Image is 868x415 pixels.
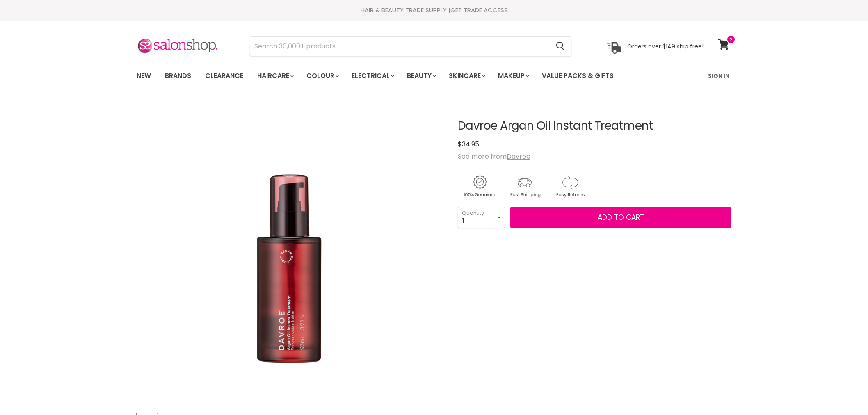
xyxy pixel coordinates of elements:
ul: Main menu [130,64,662,88]
a: Clearance [199,67,249,84]
a: Beauty [401,67,441,84]
nav: Main [126,64,742,88]
span: $34.95 [458,139,479,149]
a: Electrical [345,67,399,84]
div: HAIR & BEAUTY TRADE SUPPLY | [126,6,742,14]
img: genuine.gif [458,174,501,199]
span: See more from [458,152,530,161]
a: Makeup [492,67,534,84]
a: Skincare [443,67,490,84]
h1: Davroe Argan Oil Instant Treatment [458,120,731,132]
span: Add to cart [598,212,644,222]
form: Product [250,36,571,56]
button: Search [549,37,571,56]
input: Search [250,37,549,56]
select: Quantity [458,207,505,228]
img: returns.gif [548,174,592,199]
a: Davroe [507,152,530,161]
div: Davroe Argan Oil Instant Treatment image. Click or Scroll to Zoom. [137,99,443,406]
a: Haircare [251,67,299,84]
a: Value Packs & Gifts [536,67,620,84]
p: Orders over $149 ship free! [627,42,704,50]
a: GET TRADE ACCESS [450,6,508,14]
a: Brands [159,67,197,84]
img: Davroe Argan Oil Instant Treatment [146,109,433,396]
a: Sign In [703,67,734,84]
a: Colour [300,67,344,84]
img: shipping.gif [503,174,546,199]
a: New [130,67,157,84]
button: Add to cart [510,207,731,228]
